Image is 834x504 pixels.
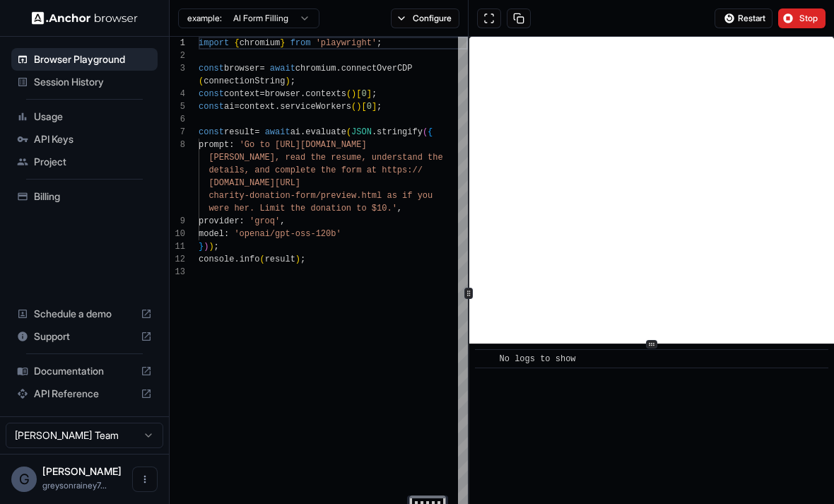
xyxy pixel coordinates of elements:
span: const [199,64,224,74]
div: Project [11,151,158,173]
div: 3 [170,62,185,75]
span: 'openai/gpt-oss-120b' [234,229,341,239]
span: ai [290,127,300,137]
span: . [300,127,305,137]
span: { [428,127,433,137]
span: ( [423,127,428,137]
span: ; [300,254,305,264]
span: const [199,102,224,112]
span: result [224,127,254,137]
span: Usage [34,110,152,124]
span: Browser Playground [34,52,152,66]
span: [ [356,89,361,99]
div: 6 [170,113,185,126]
img: Anchor Logo [32,11,138,25]
span: Documentation [34,364,135,378]
span: Support [34,329,135,344]
div: 1 [170,37,185,49]
div: Session History [11,71,158,93]
span: result [265,254,295,264]
span: ; [372,89,377,99]
span: serviceWorkers [280,102,351,112]
div: 12 [170,253,185,266]
span: Project [34,155,152,169]
div: API Reference [11,382,158,405]
span: ] [367,89,372,99]
button: Open menu [132,467,158,492]
span: ) [295,254,300,264]
span: 0 [367,102,372,112]
span: from [290,38,311,48]
span: : [229,140,234,150]
span: API Reference [34,387,135,401]
span: [DOMAIN_NAME][URL] [208,178,300,188]
span: ( [346,127,351,137]
span: provider [199,216,240,226]
span: No logs to show [500,354,576,364]
div: Billing [11,185,158,208]
span: ​ [482,352,489,366]
span: stringify [377,127,423,137]
span: = [259,64,264,74]
span: ( [351,102,356,112]
span: = [254,127,259,137]
span: . [275,102,280,112]
span: await [270,64,295,74]
button: Restart [715,8,773,28]
span: ; [377,102,382,112]
div: 5 [170,100,185,113]
span: Greyson Rainey [42,465,122,477]
div: Schedule a demo [11,303,158,325]
span: were her. Limit the donation to $10.' [208,204,397,213]
span: 'groq' [249,216,280,226]
span: 'playwright' [316,38,377,48]
span: contexts [305,89,346,99]
span: Stop [799,13,819,24]
span: . [234,254,239,264]
span: charity-donation-form/preview.html as if you [208,191,433,201]
span: { [234,38,239,48]
span: , [280,216,285,226]
span: greysonrainey7@gmail.com [42,480,107,491]
span: connectionString [204,76,285,86]
span: Restart [738,13,765,24]
div: 9 [170,215,185,228]
button: Copy session ID [507,8,531,28]
button: Configure [391,8,459,28]
span: prompt [199,140,229,150]
span: ) [204,242,208,252]
span: const [199,89,224,99]
span: ; [214,242,219,252]
span: ) [351,89,356,99]
span: ( [346,89,351,99]
span: browser [265,89,300,99]
span: connectOverCDP [341,64,413,74]
span: Billing [34,189,152,204]
span: ; [377,38,382,48]
span: example: [187,13,222,24]
div: API Keys [11,128,158,151]
div: Documentation [11,360,158,382]
span: details, and complete the form at https:// [208,165,422,175]
div: 10 [170,228,185,240]
span: evaluate [305,127,346,137]
div: 7 [170,126,185,139]
span: [ [361,102,366,112]
span: . [336,64,341,74]
span: . [300,89,305,99]
span: = [259,89,264,99]
span: ) [285,76,290,86]
span: context [240,102,275,112]
span: model [199,229,224,239]
span: browser [224,64,259,74]
div: Support [11,325,158,348]
span: chromium [240,38,281,48]
span: ) [356,102,361,112]
div: G [11,467,37,492]
span: Session History [34,75,152,89]
span: const [199,127,224,137]
span: chromium [295,64,336,74]
span: ] [372,102,377,112]
span: API Keys [34,132,152,146]
span: = [234,102,239,112]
